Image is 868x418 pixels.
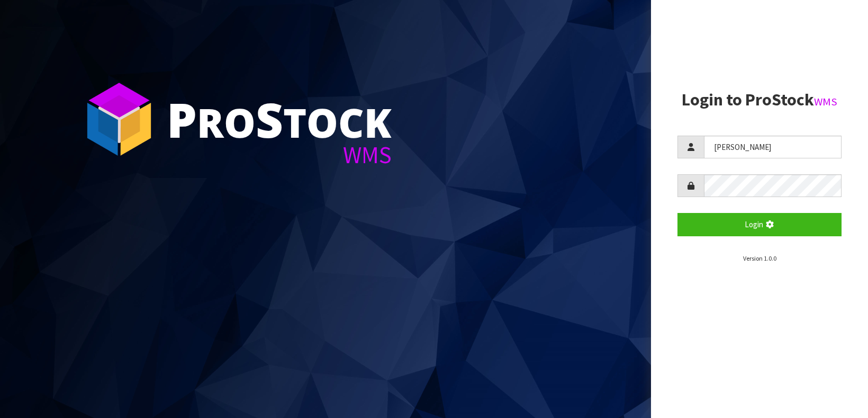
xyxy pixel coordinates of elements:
[167,87,197,152] span: P
[814,95,837,109] small: WMS
[167,143,392,167] div: WMS
[677,91,842,109] h2: Login to ProStock
[167,95,392,143] div: ro tock
[677,213,842,236] button: Login
[704,136,842,158] input: Username
[256,87,283,152] span: S
[743,254,776,262] small: Version 1.0.0
[79,79,159,159] img: ProStock Cube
